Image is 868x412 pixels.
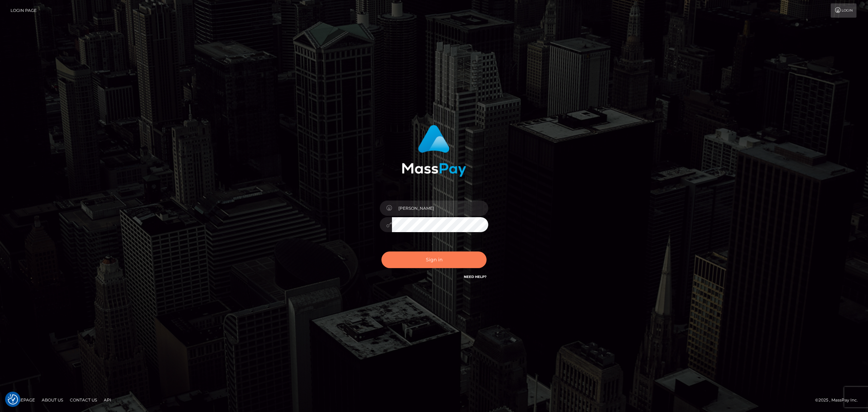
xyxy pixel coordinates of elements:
img: MassPay Login [402,125,466,177]
a: Homepage [7,395,38,405]
a: Login [831,3,856,18]
input: Username... [392,201,488,216]
button: Consent Preferences [8,394,18,405]
div: © 2025 , MassPay Inc. [815,396,863,404]
a: API [101,395,114,405]
img: Revisit consent button [8,394,18,405]
a: Login Page [11,3,37,18]
a: About Us [39,395,66,405]
a: Contact Us [67,395,100,405]
a: Need Help? [464,275,487,279]
button: Sign in [381,251,487,268]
